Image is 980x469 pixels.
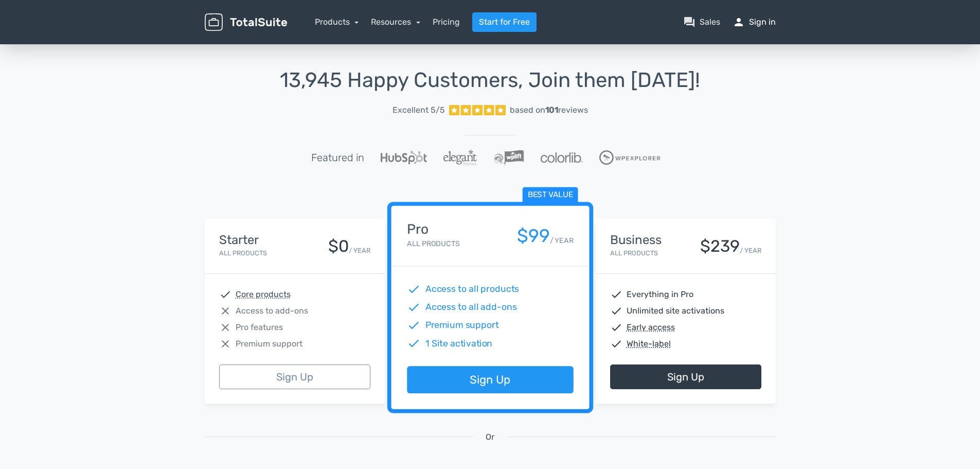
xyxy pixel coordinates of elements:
small: All Products [219,249,267,257]
a: Excellent 5/5 based on101reviews [205,100,776,120]
span: check [610,321,622,334]
a: Sign Up [219,364,370,389]
span: close [219,321,231,334]
img: WPLift [493,150,524,165]
a: question_answerSales [683,16,720,28]
span: Or [486,431,494,443]
span: Unlimited site activations [627,305,724,317]
span: Best value [522,187,578,203]
a: Pricing [433,16,460,28]
div: $0 [328,237,349,255]
h4: Business [610,233,662,247]
span: check [610,305,622,317]
span: check [610,288,622,301]
strong: 101 [545,105,558,115]
small: / YEAR [740,246,761,255]
span: close [219,305,231,317]
small: All Products [610,249,658,257]
span: Access to all add-ons [425,301,516,314]
img: Hubspot [381,151,427,164]
span: close [219,338,231,350]
span: Access to add-ons [236,305,308,317]
span: Premium support [425,319,498,332]
span: 1 Site activation [425,337,492,350]
a: personSign in [733,16,776,28]
span: check [407,319,420,332]
h1: 13,945 Happy Customers, Join them [DATE]! [205,69,776,92]
abbr: White-label [627,338,671,350]
a: Sign Up [407,367,573,394]
span: Pro features [236,321,283,334]
img: Colorlib [541,152,583,163]
small: All Products [407,239,459,248]
div: $99 [516,226,549,246]
span: Excellent 5/5 [393,104,445,116]
span: Everything in Pro [627,288,693,301]
a: Start for Free [472,12,537,32]
span: check [407,283,420,296]
span: Premium support [236,338,302,350]
h4: Starter [219,233,267,247]
a: Resources [371,17,420,27]
span: question_answer [683,16,696,28]
div: $239 [700,237,740,255]
img: TotalSuite for WordPress [205,13,287,31]
span: check [610,338,622,350]
span: check [219,288,231,301]
a: Products [315,17,359,27]
img: ElegantThemes [443,150,477,165]
span: check [407,337,420,350]
span: person [733,16,745,28]
span: check [407,301,420,314]
abbr: Early access [627,321,675,334]
small: / YEAR [549,235,573,246]
a: Sign Up [610,364,761,389]
h4: Pro [407,222,459,237]
small: / YEAR [349,246,370,255]
img: WPExplorer [599,150,661,165]
abbr: Core products [236,288,291,301]
span: Access to all products [425,283,519,296]
h5: Featured in [311,152,364,163]
div: based on reviews [510,104,588,116]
